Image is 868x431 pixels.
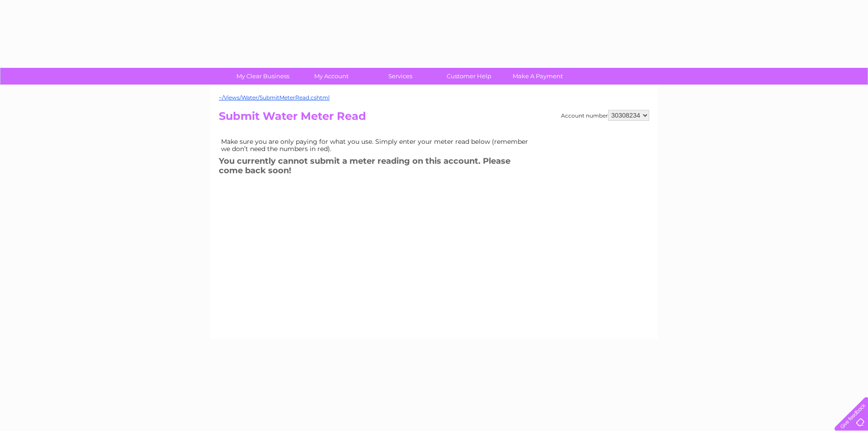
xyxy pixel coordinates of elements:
[219,155,535,180] h3: You currently cannot submit a meter reading on this account. Please come back soon!
[219,136,535,155] td: Make sure you are only paying for what you use. Simply enter your meter read below (remember we d...
[219,110,649,127] h2: Submit Water Meter Read
[432,68,506,85] a: Customer Help
[219,94,330,101] a: ~/Views/Water/SubmitMeterRead.cshtml
[294,68,369,85] a: My Account
[363,68,438,85] a: Services
[500,68,575,85] a: Make A Payment
[226,68,300,85] a: My Clear Business
[561,110,649,121] div: Account number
